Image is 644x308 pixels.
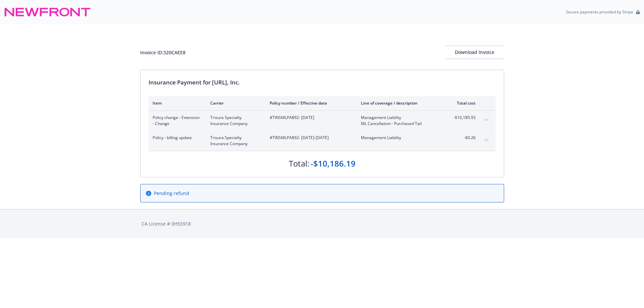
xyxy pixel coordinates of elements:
button: expand content [481,115,492,125]
span: Trisura Specialty Insurance Company [210,135,259,147]
button: expand content [481,135,492,145]
div: Download Invoice [445,46,504,59]
span: Policy change - Extension - Change [153,115,200,127]
span: Trisura Specialty Insurance Company [210,115,259,127]
span: -$0.26 [450,135,476,141]
div: Line of coverage / description [361,100,440,106]
div: Item [153,100,200,106]
div: Total: [289,158,309,169]
div: Insurance Payment for [URL], Inc. [149,78,496,87]
span: #TINSMLPA892 - [DATE]-[DATE] [270,135,350,141]
span: #TINSMLPA892 - [DATE] [270,115,350,121]
span: ML Cancellation - Purchased Tail [361,121,440,127]
div: Carrier [210,100,259,106]
span: Policy - billing update [153,135,200,141]
div: Policy change - Extension - ChangeTrisura Specialty Insurance Company#TINSMLPA892- [DATE]Manageme... [149,111,496,131]
div: CA License # 0H55918 [142,220,503,227]
p: Secure payments provided by Stripe [566,9,633,15]
div: Invoice ID: 320CAEE8 [140,49,185,56]
div: Total cost [450,100,476,106]
div: -$10,186.19 [311,158,356,169]
span: Pending refund [154,190,189,197]
button: Download Invoice [445,46,504,59]
span: Management LiabilityML Cancellation - Purchased Tail [361,115,440,127]
span: -$10,185.93 [450,115,476,121]
div: Policy - billing updateTrisura Specialty Insurance Company#TINSMLPA892- [DATE]-[DATE]Management L... [149,131,496,151]
span: Management Liability [361,135,440,141]
div: Policy number / Effective date [270,100,350,106]
span: Management Liability [361,115,440,121]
